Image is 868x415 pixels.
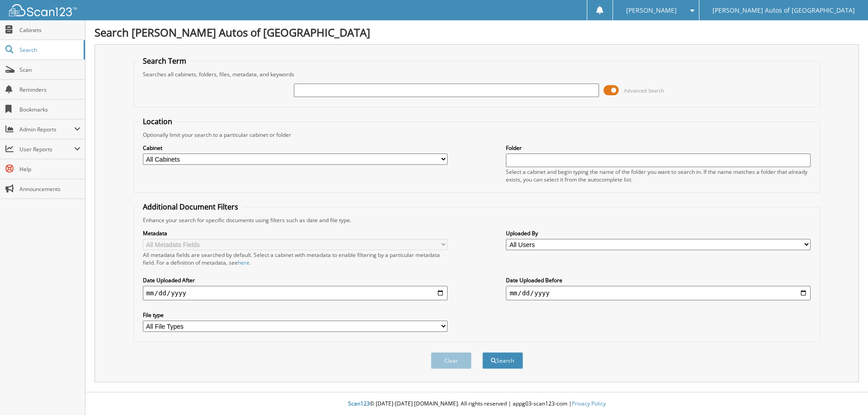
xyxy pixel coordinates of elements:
label: File type [143,311,448,319]
span: Reminders [19,86,80,93]
label: Date Uploaded After [143,276,448,284]
label: Cabinet [143,144,448,152]
legend: Additional Document Filters [138,202,243,212]
span: Advanced Search [624,87,664,94]
span: [PERSON_NAME] [626,8,677,13]
label: Date Uploaded Before [506,276,811,284]
label: Metadata [143,229,448,237]
div: Enhance your search for specific documents using filters such as date and file type. [138,216,816,224]
legend: Search Term [138,56,191,66]
div: Select a cabinet and begin typing the name of the folder you want to search in. If the name match... [506,168,811,183]
button: Clear [431,352,472,369]
input: start [143,286,448,300]
label: Uploaded By [506,229,811,237]
span: Search [19,46,79,54]
legend: Location [138,117,177,126]
button: Search [482,352,523,369]
span: Admin Reports [19,126,74,133]
span: Help [19,165,80,173]
a: Privacy Policy [572,400,606,407]
div: Searches all cabinets, folders, files, metadata, and keywords [138,70,816,78]
span: Scan123 [348,400,370,407]
span: User Reports [19,145,74,153]
span: Scan [19,66,80,74]
input: end [506,286,811,300]
div: All metadata fields are searched by default. Select a cabinet with metadata to enable filtering b... [143,251,448,266]
a: here [238,259,250,266]
div: © [DATE]-[DATE] [DOMAIN_NAME]. All rights reserved | appg03-scan123-com | [85,393,868,415]
span: [PERSON_NAME] Autos of [GEOGRAPHIC_DATA] [712,8,855,13]
span: Announcements [19,185,80,193]
div: Optionally limit your search to a particular cabinet or folder [138,131,816,139]
span: Bookmarks [19,106,80,113]
span: Cabinets [19,26,80,34]
img: scan123-logo-white.svg [9,4,77,16]
h1: Search [PERSON_NAME] Autos of [GEOGRAPHIC_DATA] [94,25,859,40]
label: Folder [506,144,811,152]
